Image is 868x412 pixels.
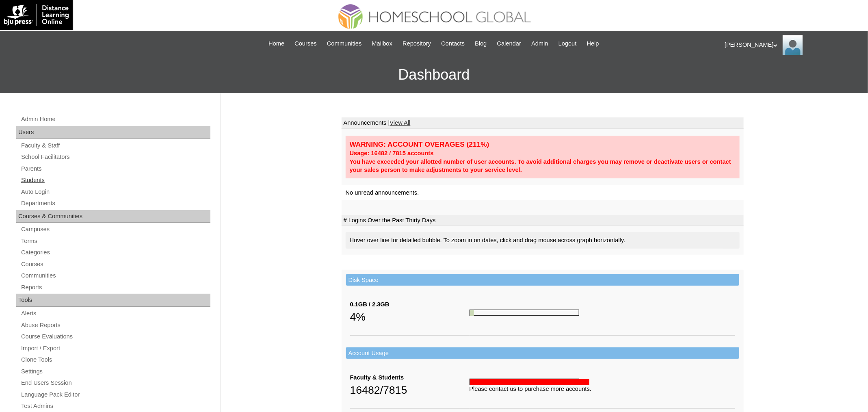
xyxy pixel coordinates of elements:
[346,274,739,286] td: Disk Space
[20,390,210,400] a: Language Pack Editor
[4,56,864,93] h3: Dashboard
[475,39,487,48] span: Blog
[20,308,210,319] a: Alerts
[346,347,739,359] td: Account Usage
[342,185,744,200] td: No unread announcements.
[725,35,860,55] div: [PERSON_NAME]
[783,35,803,55] img: Ariane Ebuen
[268,39,284,48] span: Home
[20,152,210,162] a: School Facilitators
[20,187,210,197] a: Auto Login
[558,39,577,48] span: Logout
[531,39,548,48] span: Admin
[390,119,410,126] a: View All
[346,232,740,249] div: Hover over line for detailed bubble. To zoom in on dates, click and drag mouse across graph horiz...
[290,39,321,48] a: Courses
[16,294,210,307] div: Tools
[403,39,431,48] span: Repository
[20,343,210,353] a: Import / Export
[493,39,525,48] a: Calendar
[294,39,317,48] span: Courses
[342,215,744,226] td: # Logins Over the Past Thirty Days
[327,39,362,48] span: Communities
[350,373,470,382] div: Faculty & Students
[583,39,603,48] a: Help
[20,175,210,185] a: Students
[350,150,434,156] strong: Usage: 16482 / 7815 accounts
[20,320,210,330] a: Abuse Reports
[350,158,736,174] div: You have exceeded your allotted number of user accounts. To avoid additional charges you may remo...
[20,355,210,365] a: Clone Tools
[20,332,210,342] a: Course Evaluations
[20,259,210,269] a: Courses
[4,4,69,26] img: logo-white.png
[16,126,210,139] div: Users
[368,39,397,48] a: Mailbox
[471,39,491,48] a: Blog
[20,282,210,293] a: Reports
[350,300,470,309] div: 0.1GB / 2.3GB
[20,141,210,151] a: Faculty & Staff
[20,247,210,258] a: Categories
[20,271,210,281] a: Communities
[554,39,581,48] a: Logout
[16,210,210,223] div: Courses & Communities
[350,382,470,398] div: 16482/7815
[350,140,736,149] div: WARNING: ACCOUNT OVERAGES (211%)
[264,39,288,48] a: Home
[470,385,735,393] div: Please contact us to purchase more accounts.
[20,164,210,174] a: Parents
[20,378,210,388] a: End Users Session
[20,401,210,411] a: Test Admins
[20,224,210,234] a: Campuses
[20,198,210,208] a: Departments
[20,114,210,124] a: Admin Home
[437,39,469,48] a: Contacts
[342,117,744,129] td: Announcements |
[398,39,435,48] a: Repository
[323,39,366,48] a: Communities
[372,39,393,48] span: Mailbox
[350,309,470,325] div: 4%
[20,366,210,377] a: Settings
[20,236,210,246] a: Terms
[587,39,599,48] span: Help
[441,39,465,48] span: Contacts
[527,39,552,48] a: Admin
[497,39,521,48] span: Calendar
